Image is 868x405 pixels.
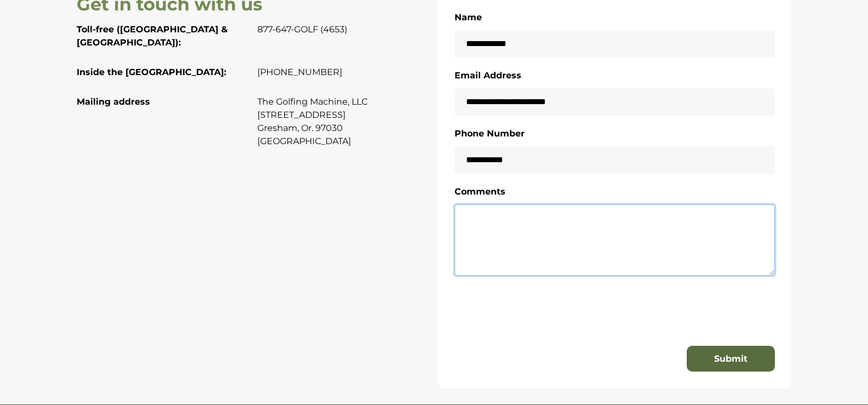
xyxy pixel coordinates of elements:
[455,185,505,199] label: Comments
[455,127,525,141] label: Phone Number
[257,95,430,148] p: The Golfing Machine, LLC [STREET_ADDRESS] Gresham, Or. 97030 [GEOGRAPHIC_DATA]
[257,23,430,36] p: 877-647-GOLF (4653)
[257,66,430,79] p: [PHONE_NUMBER]
[77,96,150,107] strong: Mailing address
[455,69,521,83] label: Email Address
[455,10,482,25] label: Name
[687,346,775,372] button: Submit
[77,67,226,77] strong: Inside the [GEOGRAPHIC_DATA]:
[77,24,228,48] strong: Toll-free ([GEOGRAPHIC_DATA] & [GEOGRAPHIC_DATA]):
[455,295,583,328] iframe: reCAPTCHA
